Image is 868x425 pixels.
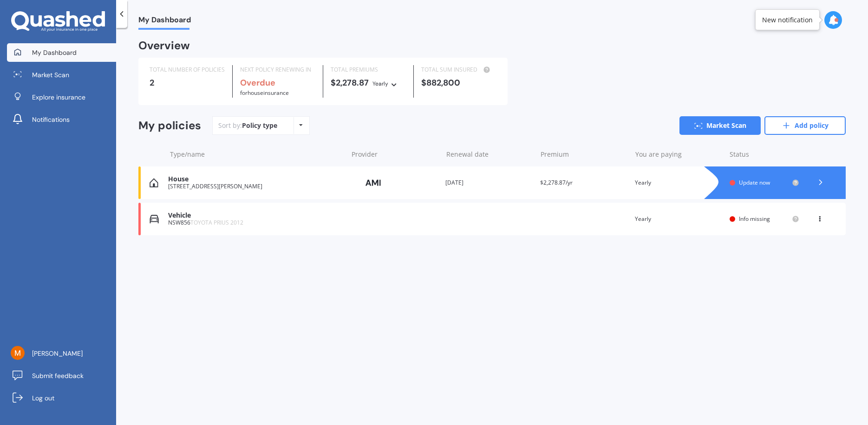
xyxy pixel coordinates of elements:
[445,178,533,187] div: [DATE]
[11,346,25,360] img: ACg8ocLSamTYfItvw-aWiMyKYQ4MbUiAUrNCcVNoD-ghNbX5-_C_vw=s96-c
[168,219,343,226] div: NSW856
[421,65,496,74] div: TOTAL SUM INSURED
[372,79,388,88] div: Yearly
[32,371,84,380] span: Submit feedback
[635,150,723,159] div: You are paying
[350,174,397,192] img: AMI
[679,116,761,135] a: Market Scan
[240,89,289,97] span: for House insurance
[446,150,534,159] div: Renewal date
[635,178,722,187] div: Yearly
[32,115,70,124] span: Notifications
[7,389,116,407] a: Log out
[7,88,116,106] a: Explore insurance
[762,15,813,25] div: New notification
[32,70,69,80] span: Market Scan
[541,150,628,159] div: Premium
[739,179,770,186] span: Update now
[730,150,799,159] div: Status
[138,41,190,50] div: Overview
[168,183,343,190] div: [STREET_ADDRESS][PERSON_NAME]
[240,77,275,88] b: Overdue
[331,78,406,88] div: $2,278.87
[190,219,243,226] span: TOYOTA PRIUS 2012
[7,344,116,363] a: [PERSON_NAME]
[635,214,722,224] div: Yearly
[150,178,158,187] img: House
[739,215,770,223] span: Info missing
[7,110,116,129] a: Notifications
[764,116,846,135] a: Add policy
[32,48,77,57] span: My Dashboard
[168,212,343,219] div: Vehicle
[540,179,573,186] span: $2,278.87/yr
[138,15,191,28] span: My Dashboard
[421,78,496,87] div: $882,800
[32,393,54,403] span: Log out
[218,121,277,130] div: Sort by:
[7,43,116,62] a: My Dashboard
[150,214,159,224] img: Vehicle
[168,175,343,183] div: House
[150,65,225,74] div: TOTAL NUMBER OF POLICIES
[32,93,85,102] span: Explore insurance
[32,349,83,358] span: [PERSON_NAME]
[138,119,201,133] div: My policies
[150,78,225,87] div: 2
[240,65,315,74] div: NEXT POLICY RENEWING IN
[331,65,406,74] div: TOTAL PREMIUMS
[352,150,439,159] div: Provider
[7,366,116,385] a: Submit feedback
[7,66,116,84] a: Market Scan
[242,121,277,130] div: Policy type
[170,150,344,159] div: Type/name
